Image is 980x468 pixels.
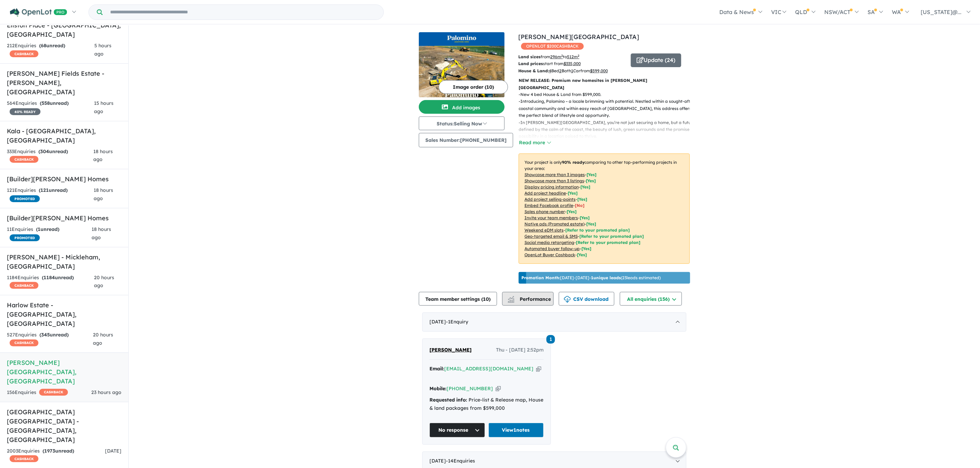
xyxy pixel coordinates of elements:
[429,346,472,354] a: [PERSON_NAME]
[7,253,121,271] h5: [PERSON_NAME] - Mickleham , [GEOGRAPHIC_DATA]
[41,42,46,49] span: 68
[39,389,68,396] span: CASHBACK
[524,221,585,226] u: Native ads (Promoted estate)
[519,153,690,264] p: Your project is only comparing to other top-performing projects in your area: - - - - - - - - - -...
[524,227,564,233] u: Weekend eDM slots
[40,100,69,106] strong: ( unread)
[429,347,472,353] span: [PERSON_NAME]
[591,275,621,280] b: 1 unique leads
[10,108,40,115] span: 40 % READY
[10,8,67,17] img: Openlot PRO Logo White
[518,53,626,60] p: from
[447,385,493,392] a: [PHONE_NUMBER]
[7,225,92,242] div: 11 Enquir ies
[519,77,690,91] p: NEW RELEASE: Premium new homesites in [PERSON_NAME][GEOGRAPHIC_DATA]
[94,274,114,289] span: 20 hours ago
[521,43,584,50] span: OPENLOT $ 200 CASHBACK
[536,365,541,372] button: Copy
[10,234,40,241] span: PROMOTED
[496,346,544,354] span: Thu - [DATE] 2:52pm
[496,385,501,392] button: Copy
[7,407,121,444] h5: [GEOGRAPHIC_DATA] [GEOGRAPHIC_DATA] - [GEOGRAPHIC_DATA] , [GEOGRAPHIC_DATA]
[43,448,74,454] strong: ( unread)
[93,148,113,163] span: 18 hours ago
[524,197,576,202] u: Add project selling-points
[7,389,68,397] div: 156 Enquir ies
[439,80,508,94] button: Image order (10)
[567,209,577,214] span: [ Yes ]
[586,178,596,183] span: [ Yes ]
[620,292,682,306] button: All enquiries (156)
[587,172,597,177] span: [ Yes ]
[564,296,571,303] img: download icon
[580,184,590,189] span: [ Yes ]
[10,340,38,346] span: CASHBACK
[7,148,93,164] div: 333 Enquir ies
[7,174,121,184] h5: [Builder] [PERSON_NAME] Homes
[41,332,50,338] span: 345
[524,203,573,208] u: Embed Facebook profile
[502,292,554,306] button: Performance
[509,296,551,302] span: Performance
[567,54,579,59] u: 512 m
[921,9,962,15] span: [US_STATE]@...
[42,100,50,106] span: 558
[40,148,49,155] span: 304
[444,366,533,372] a: [EMAIL_ADDRESS][DOMAIN_NAME]
[508,298,515,303] img: bar-chart.svg
[524,178,584,183] u: Showcase more than 3 listings
[38,148,68,155] strong: ( unread)
[40,187,49,193] span: 121
[524,215,578,220] u: Invite your team members
[446,458,475,464] span: - 14 Enquir ies
[92,226,111,241] span: 18 hours ago
[483,296,489,302] span: 10
[518,33,639,41] a: [PERSON_NAME][GEOGRAPHIC_DATA]
[631,53,681,67] button: Update (24)
[10,156,38,163] span: CASHBACK
[104,5,382,20] input: Try estate name, suburb, builder or developer
[524,190,566,196] u: Add project headline
[518,61,543,66] b: Land prices
[91,389,121,395] span: 23 hours ago
[7,213,121,223] h5: [Builder] [PERSON_NAME] Homes
[10,50,38,57] span: CASHBACK
[105,448,121,454] span: [DATE]
[546,335,555,344] span: 1
[577,197,587,202] span: [ Yes ]
[7,69,121,97] h5: [PERSON_NAME] Fields Estate - [PERSON_NAME] , [GEOGRAPHIC_DATA]
[7,358,121,386] h5: [PERSON_NAME][GEOGRAPHIC_DATA] , [GEOGRAPHIC_DATA]
[524,240,574,245] u: Social media retargeting
[422,312,686,332] div: [DATE]
[568,190,578,196] span: [ Yes ]
[419,32,505,97] a: Palomino - Armstrong Creek LogoPalomino - Armstrong Creek
[524,234,578,239] u: Geo-targeted email & SMS
[93,332,113,346] span: 20 hours ago
[39,332,69,338] strong: ( unread)
[580,215,590,220] span: [ Yes ]
[578,54,579,58] sup: 2
[94,42,111,57] span: 5 hours ago
[10,455,38,462] span: CASHBACK
[564,61,581,66] u: $ 335,000
[419,292,497,306] button: Team member settings (10)
[521,275,661,281] p: [DATE] - [DATE] - ( 23 leads estimated)
[577,252,587,257] span: [Yes]
[575,203,585,208] span: [ No ]
[7,186,94,203] div: 121 Enquir ies
[521,275,560,280] b: Promotion Month:
[579,234,644,239] span: [Refer to your promoted plan]
[419,46,505,97] img: Palomino - Armstrong Creek
[7,331,93,347] div: 527 Enquir ies
[559,68,562,73] u: 2
[419,100,505,114] button: Add images
[7,300,121,328] h5: Harlow Estate - [GEOGRAPHIC_DATA] , [GEOGRAPHIC_DATA]
[429,396,544,412] div: Price-list & Release map, House & land packages from $599,000
[550,54,563,59] u: 296 m
[559,292,614,306] button: CSV download
[524,209,565,214] u: Sales phone number
[44,448,55,454] span: 1973
[571,68,573,73] u: 1
[419,133,513,147] button: Sales Number:[PHONE_NUMBER]
[7,126,121,145] h5: Kala - [GEOGRAPHIC_DATA] , [GEOGRAPHIC_DATA]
